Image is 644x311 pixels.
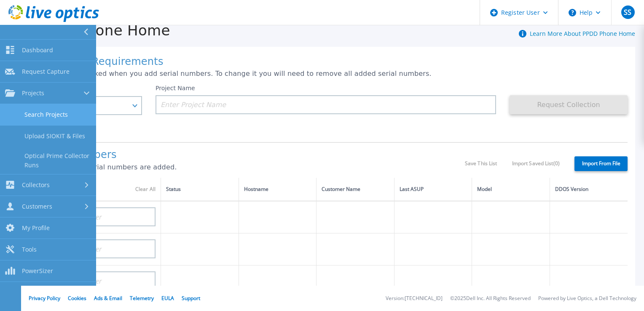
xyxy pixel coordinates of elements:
[22,203,52,210] span: Customers
[38,164,465,171] p: 0 of 20 (max) serial numbers are added.
[450,296,531,301] li: © 2025 Dell Inc. All Rights Reserved
[38,149,465,161] h1: Serial Numbers
[38,56,628,68] h1: Collection Requirements
[22,246,37,253] span: Tools
[394,178,472,201] th: Last ASUP
[22,181,50,189] span: Collectors
[161,178,239,201] th: Status
[29,295,60,302] a: Privacy Policy
[317,178,394,201] th: Customer Name
[386,296,443,301] li: Version: [TECHNICAL_ID]
[38,239,156,258] input: Enter Serial Number
[156,85,195,91] label: Project Name
[510,95,628,114] button: Request Collection
[38,271,156,290] input: Enter Serial Number
[22,267,53,275] span: PowerSizer
[156,95,496,114] input: Enter Project Name
[38,70,628,78] p: Timeframe is locked when you add serial numbers. To change it you will need to remove all added s...
[574,156,628,171] label: Import From File
[22,68,70,75] span: Request Capture
[239,178,317,201] th: Hostname
[538,296,636,301] li: Powered by Live Optics, a Dell Technology
[94,295,122,302] a: Ads & Email
[68,295,86,302] a: Cookies
[22,89,44,97] span: Projects
[22,46,53,54] span: Dashboard
[182,295,200,302] a: Support
[38,207,156,226] input: Enter Serial Number
[22,224,50,232] span: My Profile
[530,29,635,38] a: Learn More About PPDD Phone Home
[43,185,156,194] div: Serial Number
[550,178,628,201] th: DDOS Version
[130,295,154,302] a: Telemetry
[161,295,174,302] a: EULA
[472,178,550,201] th: Model
[624,9,631,16] span: SS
